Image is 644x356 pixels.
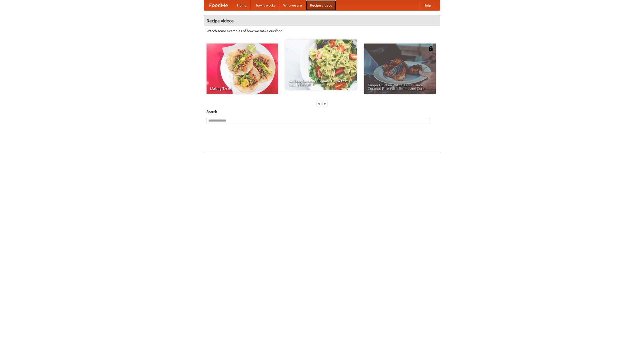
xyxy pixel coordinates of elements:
a: Home [233,0,251,10]
a: How it works [251,0,279,10]
a: Who we are [279,0,306,10]
a: Help [419,0,435,10]
p: Watch some examples of how we make our food! [207,28,437,33]
div: » [323,100,327,107]
h4: Recipe videos [204,16,440,26]
span: An Easy, Summery Tomato Pasta That's Ready for Fall [289,79,353,86]
img: 483408.png [428,46,433,51]
a: Making Tacos [207,44,278,94]
a: Recipe videos [306,0,336,10]
div: « [317,100,321,107]
span: Making Tacos [210,87,274,90]
a: FoodMe [204,0,233,10]
h5: Search [207,109,437,114]
a: An Easy, Summery Tomato Pasta That's Ready for Fall [285,39,357,90]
